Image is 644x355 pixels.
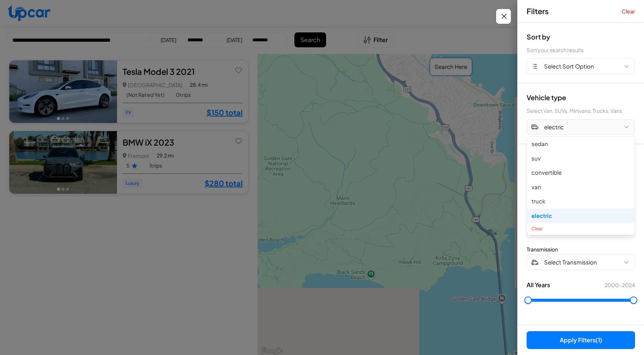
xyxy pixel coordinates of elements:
button: Select Sort Option [527,58,635,74]
button: van [527,180,635,194]
button: Apply Filters(1) [527,331,635,349]
button: suv [527,151,635,166]
span: Select Transmission [544,258,597,267]
div: Sort by [527,32,635,42]
div: Vehicle type [527,92,635,102]
button: Clear [622,7,635,15]
span: 2000 - 2024 [604,281,635,289]
button: Clear [527,223,635,235]
button: convertible [527,165,635,180]
div: Sort your search results [527,46,635,54]
span: Filters [527,6,549,16]
button: Select Transmission [527,254,635,270]
button: electric [527,119,635,135]
button: Close filters [496,9,511,24]
div: Transmission [527,245,635,253]
span: electric [544,123,564,131]
button: sedan [527,137,635,151]
button: electric [527,209,635,223]
span: Select Sort Option [544,62,594,71]
span: All Years [527,280,550,289]
div: Select Van, SUVs, Minivans, Trucks, Vans [527,107,635,115]
button: truck [527,194,635,209]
